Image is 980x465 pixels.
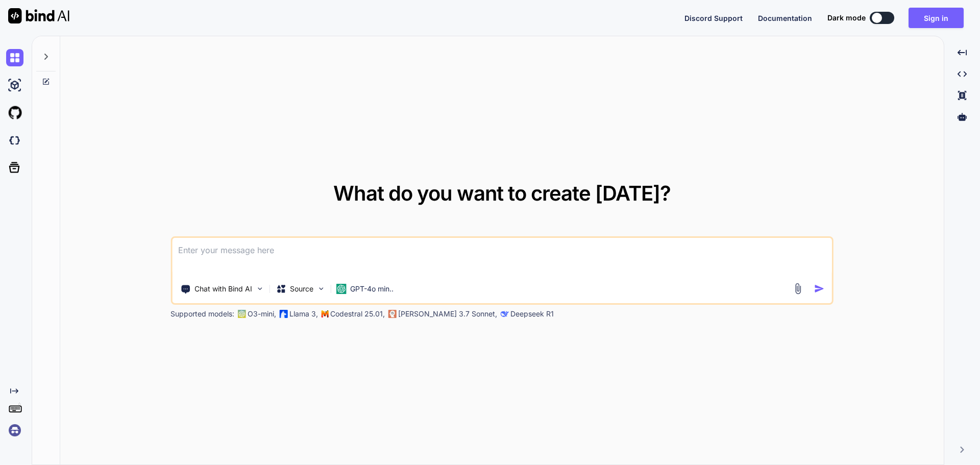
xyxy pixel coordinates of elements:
[336,284,346,294] img: GPT-4o mini
[6,77,23,94] img: ai-studio
[792,283,804,295] img: attachment
[237,310,246,318] img: GPT-4
[684,13,743,23] button: Discord Support
[814,283,825,294] img: icon
[255,284,264,293] img: Pick Tools
[8,8,69,23] img: Bind AI
[388,310,396,318] img: claude
[333,181,671,206] span: What do you want to create [DATE]?
[6,132,23,149] img: darkCloudIdeIcon
[330,309,385,319] p: Codestral 25.01,
[510,309,554,319] p: Deepseek R1
[758,14,812,22] span: Documentation
[279,310,287,318] img: Llama2
[758,13,812,23] button: Documentation
[248,309,276,319] p: O3-mini,
[827,13,866,23] span: Dark mode
[6,422,23,439] img: signin
[170,309,234,319] p: Supported models:
[909,8,964,28] button: Sign in
[194,284,252,294] p: Chat with Bind AI
[350,284,394,294] p: GPT-4o min..
[500,310,508,318] img: claude
[6,104,23,121] img: githubLight
[289,309,318,319] p: Llama 3,
[398,309,497,319] p: [PERSON_NAME] 3.7 Sonnet,
[684,14,743,22] span: Discord Support
[321,310,328,317] img: Mistral-AI
[6,49,23,66] img: chat
[290,284,313,294] p: Source
[316,284,325,293] img: Pick Models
